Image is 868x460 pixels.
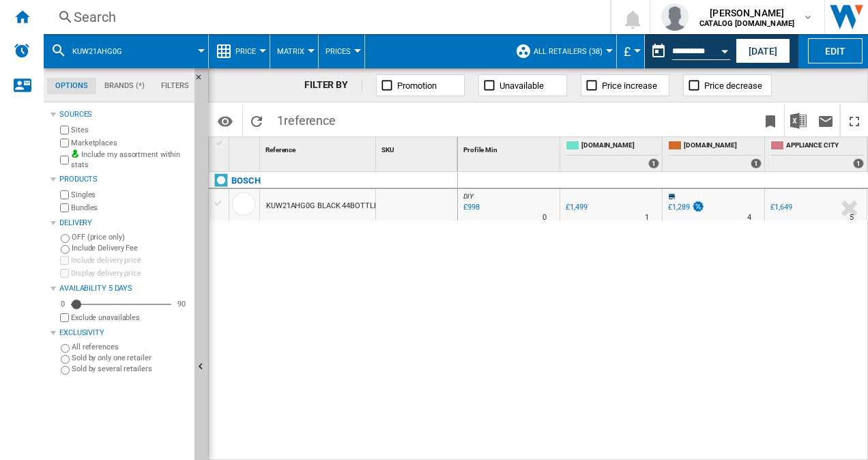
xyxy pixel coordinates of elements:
div: Sort None [263,137,375,158]
div: Search [74,8,575,27]
div: [DOMAIN_NAME] 1 offers sold by AMAZON.CO.UK [665,137,764,171]
span: [DOMAIN_NAME] [684,141,762,152]
div: Click to filter on that brand [231,173,261,189]
button: Promotion [376,74,465,96]
div: £1,649 [768,201,792,214]
input: Display delivery price [60,269,69,278]
img: mysite-bg-18x18.png [71,149,79,158]
div: SKU Sort None [379,137,457,158]
span: SKU [381,146,394,154]
button: Open calendar [712,37,737,61]
img: promotionV3.png [691,201,705,212]
span: Profile Min [463,146,497,154]
md-tab-item: Brands (*) [96,78,153,94]
button: KUW21AHG0G [72,34,136,68]
div: Availability 5 Days [59,283,189,294]
input: Sites [60,126,69,134]
div: Delivery Time : 5 days [850,211,854,225]
button: Maximize [841,104,868,136]
input: Include Delivery Fee [61,245,70,254]
div: £1,649 [770,203,792,212]
div: 90 [174,299,189,309]
div: FILTER BY [304,78,362,92]
button: md-calendar [645,38,672,65]
button: Prices [325,34,358,68]
div: KUW21AHG0G BLACK 44BOTTLES [266,190,382,222]
md-tab-item: Options [47,78,96,94]
input: All references [61,344,70,353]
span: Reference [265,146,295,154]
label: Bundles [71,203,189,213]
div: Last updated : Wednesday, 20 August 2025 23:00 [461,201,480,214]
span: Price [235,47,256,56]
div: [DOMAIN_NAME] 1 offers sold by AO.COM [563,137,662,171]
div: £1,499 [566,203,587,212]
div: All Retailers (38) [515,34,609,68]
span: [PERSON_NAME] [699,6,794,20]
button: Download in Excel [785,104,812,136]
div: Exclusivity [59,328,189,339]
img: profile.jpg [661,3,689,31]
div: £1,289 [668,203,689,212]
button: All Retailers (38) [534,34,609,68]
div: Sources [59,109,189,120]
span: Price increase [602,81,657,91]
div: Delivery Time : 4 days [747,211,751,225]
label: Include my assortment within stats [71,149,189,171]
input: Include my assortment within stats [60,152,69,169]
div: This report is based on a date in the past. [645,34,733,68]
span: KUW21AHG0G [72,47,122,56]
span: Unavailable [500,81,544,91]
md-slider: Availability [71,298,171,311]
span: £ [624,44,631,59]
label: Include Delivery Fee [72,243,189,253]
md-tab-item: Filters [153,78,197,94]
label: Sold by several retailers [72,364,189,374]
button: Matrix [277,34,311,68]
span: [DOMAIN_NAME] [581,141,659,152]
label: Include delivery price [71,255,189,265]
input: OFF (price only) [61,234,70,243]
span: Price decrease [704,81,762,91]
span: All Retailers (38) [534,47,603,56]
span: 1 [270,104,343,133]
button: Unavailable [478,74,567,96]
input: Marketplaces [60,139,69,147]
b: CATALOG [DOMAIN_NAME] [699,19,794,28]
input: Include delivery price [60,256,69,265]
div: APPLIANCE CITY 1 offers sold by APPLIANCE CITY [768,137,867,171]
md-menu: Currency [617,34,645,68]
div: Delivery [59,218,189,229]
input: Sold by several retailers [61,366,70,375]
div: 1 offers sold by APPLIANCE CITY [853,158,864,169]
div: £1,289 [666,201,705,214]
button: Edit [808,38,863,63]
div: Products [59,174,189,185]
div: 1 offers sold by AMAZON.CO.UK [751,158,762,169]
input: Sold by only one retailer [61,355,70,364]
label: Marketplaces [71,138,189,148]
button: Price decrease [683,74,772,96]
span: APPLIANCE CITY [786,141,864,152]
label: OFF (price only) [72,232,189,242]
label: Display delivery price [71,268,189,278]
div: Sort None [232,137,259,158]
div: Delivery Time : 0 day [542,211,547,225]
button: £ [624,34,637,68]
button: Send this report by email [812,104,839,136]
img: excel-24x24.png [790,113,807,129]
div: Sort None [461,137,560,158]
span: DIY [463,192,474,200]
img: alerts-logo.svg [14,42,30,59]
div: Price [216,34,263,68]
label: Sold by only one retailer [72,353,189,363]
div: Sort None [379,137,457,158]
div: 1 offers sold by AO.COM [648,158,659,169]
button: Options [212,109,239,133]
button: Price increase [581,74,669,96]
span: Prices [325,47,351,56]
span: Matrix [277,47,304,56]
